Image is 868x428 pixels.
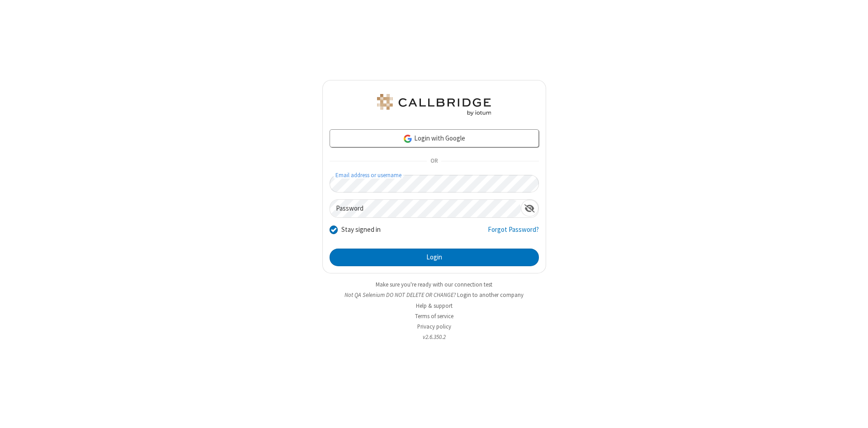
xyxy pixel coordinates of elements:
iframe: Chat [845,404,861,422]
a: Help & support [416,302,453,310]
img: google-icon.png [403,134,413,144]
a: Login with Google [330,129,539,147]
button: Login [330,249,539,267]
a: Privacy policy [417,323,451,330]
div: Show password [521,200,538,216]
input: Password [330,200,521,217]
li: Not QA Selenium DO NOT DELETE OR CHANGE? [322,291,546,299]
li: v2.6.350.2 [322,333,546,341]
a: Make sure you're ready with our connection test [376,281,492,288]
a: Forgot Password? [488,225,539,242]
a: Terms of service [415,312,453,320]
img: QA Selenium DO NOT DELETE OR CHANGE [375,94,493,116]
input: Email address or username [330,175,539,193]
span: OR [427,155,441,168]
label: Stay signed in [341,225,381,235]
button: Login to another company [457,291,524,299]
